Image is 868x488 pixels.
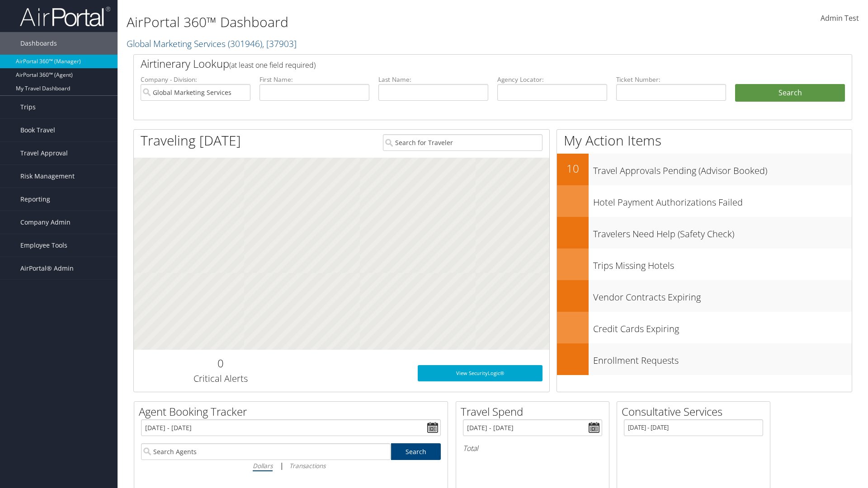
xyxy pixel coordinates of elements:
[557,312,852,343] a: Credit Cards Expiring
[418,365,542,381] a: View SecurityLogic®
[141,443,391,460] input: Search Agents
[20,96,36,118] span: Trips
[557,280,852,312] a: Vendor Contracts Expiring
[616,75,726,84] label: Ticket Number:
[378,75,488,84] label: Last Name:
[139,404,448,419] h2: Agent Booking Tracker
[557,131,852,150] h1: My Action Items
[141,460,441,471] div: |
[20,188,50,211] span: Reporting
[557,217,852,249] a: Travelers Need Help (Safety Check)
[821,5,859,33] a: Admin Test
[557,161,589,176] h2: 10
[391,443,441,460] a: Search
[497,75,607,84] label: Agency Locator:
[141,131,241,150] h1: Traveling [DATE]
[593,350,852,367] h3: Enrollment Requests
[593,255,852,272] h3: Trips Missing Hotels
[127,13,615,32] h1: AirPortal 360™ Dashboard
[20,6,110,27] img: airportal-logo.png
[20,211,71,234] span: Company Admin
[141,75,250,84] label: Company - Division:
[141,372,300,385] h3: Critical Alerts
[593,286,852,304] h3: Vendor Contracts Expiring
[557,249,852,280] a: Trips Missing Hotels
[289,461,325,470] i: Transactions
[141,56,785,71] h2: Airtinerary Lookup
[259,75,369,84] label: First Name:
[20,257,74,280] span: AirPortal® Admin
[20,234,67,257] span: Employee Tools
[557,343,852,375] a: Enrollment Requests
[228,38,262,50] span: ( 301946 )
[383,134,542,151] input: Search for Traveler
[557,185,852,217] a: Hotel Payment Authorizations Failed
[593,318,852,335] h3: Credit Cards Expiring
[253,461,273,470] i: Dollars
[20,32,57,55] span: Dashboards
[821,13,859,23] span: Admin Test
[229,60,316,70] span: (at least one field required)
[622,404,770,419] h2: Consultative Services
[461,404,609,419] h2: Travel Spend
[262,38,297,50] span: , [ 37903 ]
[593,192,852,209] h3: Hotel Payment Authorizations Failed
[557,154,852,185] a: 10Travel Approvals Pending (Advisor Booked)
[593,223,852,240] h3: Travelers Need Help (Safety Check)
[127,38,297,50] a: Global Marketing Services
[20,142,68,164] span: Travel Approval
[20,119,55,141] span: Book Travel
[463,443,602,453] h6: Total
[20,165,75,188] span: Risk Management
[735,84,845,102] button: Search
[593,160,852,177] h3: Travel Approvals Pending (Advisor Booked)
[141,356,300,371] h2: 0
